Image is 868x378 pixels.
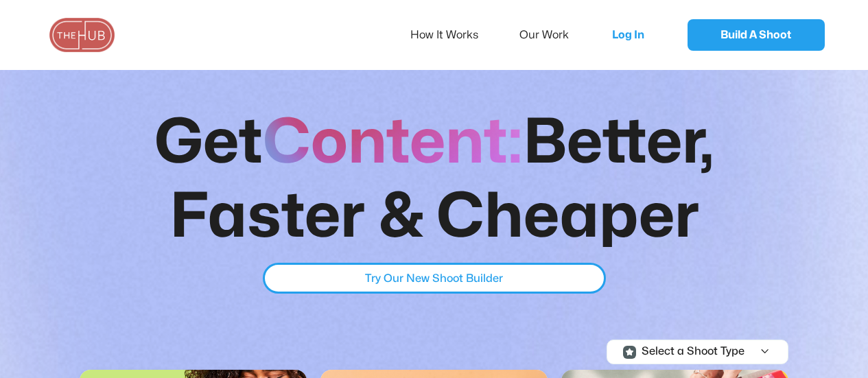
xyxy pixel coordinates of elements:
div: Icon Select Category - Localfinder X Webflow TemplateSelect a Shoot Type [607,340,841,364]
a: Try Our New Shoot Builder [263,263,606,294]
a: How It Works [410,21,497,49]
a: Log In [598,12,667,58]
div:  [760,346,770,358]
strong: Content [263,113,508,173]
strong: : [508,113,523,173]
a: Build A Shoot [688,19,825,51]
a: Our Work [519,21,587,49]
strong: Get [154,113,263,173]
div: Try Our New Shoot Builder [365,270,503,287]
img: Icon Select Category - Localfinder X Webflow Template [623,346,636,359]
div: Select a Shoot Type [642,346,744,358]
